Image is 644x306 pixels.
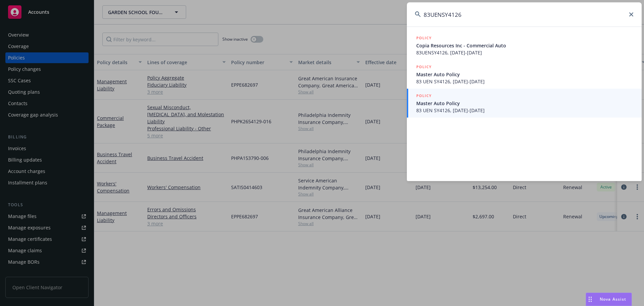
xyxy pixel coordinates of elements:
span: 83 UEN SY4126, [DATE]-[DATE] [416,78,634,85]
span: Master Auto Policy [416,71,634,78]
div: Drag to move [586,293,594,306]
a: POLICYMaster Auto Policy83 UEN SY4126, [DATE]-[DATE] [407,60,642,89]
h5: POLICY [416,92,432,99]
h5: POLICY [416,35,432,41]
span: Nova Assist [600,296,626,302]
a: POLICYMaster Auto Policy83 UEN SY4126, [DATE]-[DATE] [407,89,642,118]
span: 83UENSY4126, [DATE]-[DATE] [416,49,634,56]
h5: POLICY [416,63,432,70]
button: Nova Assist [586,293,632,306]
a: POLICYCopia Resources Inc - Commercial Auto83UENSY4126, [DATE]-[DATE] [407,31,642,60]
span: Master Auto Policy [416,100,634,107]
span: Copia Resources Inc - Commercial Auto [416,42,634,49]
input: Search... [407,2,642,27]
span: 83 UEN SY4126, [DATE]-[DATE] [416,107,634,114]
